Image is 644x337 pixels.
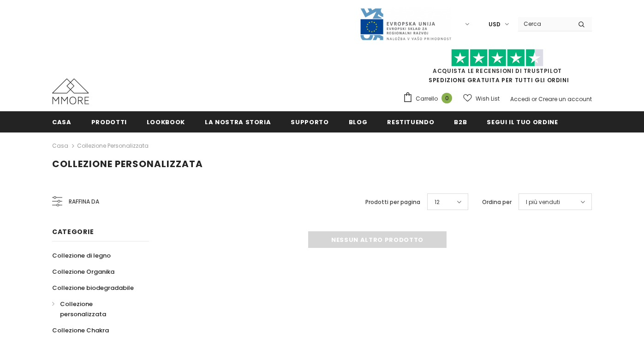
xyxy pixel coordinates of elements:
label: Prodotti per pagina [365,198,420,207]
span: SPEDIZIONE GRATUITA PER TUTTI GLI ORDINI [403,53,592,84]
a: Collezione Organika [52,264,114,280]
a: Casa [52,140,68,151]
a: Accedi [510,95,530,103]
span: La nostra storia [205,118,271,126]
span: Raffina da [69,197,99,207]
a: La nostra storia [205,111,271,132]
span: B2B [454,118,467,126]
span: Casa [52,118,72,126]
span: Blog [349,118,368,126]
a: supporto [291,111,328,132]
span: 12 [435,198,440,207]
span: supporto [291,118,328,126]
a: Acquista le recensioni di TrustPilot [433,67,562,75]
span: Collezione Organika [52,267,114,276]
span: Lookbook [147,118,185,126]
a: Segui il tuo ordine [487,111,558,132]
a: Collezione personalizzata [52,296,139,322]
img: Casi MMORE [52,78,89,104]
span: or [531,95,537,103]
span: I più venduti [526,198,560,207]
a: Collezione personalizzata [77,142,149,150]
img: Javni Razpis [359,7,452,41]
a: Javni Razpis [359,20,452,28]
span: Collezione Chakra [52,326,109,335]
span: Collezione biodegradabile [52,283,134,292]
img: Fidati di Pilot Stars [451,49,543,67]
span: Collezione personalizzata [52,157,203,170]
span: Collezione personalizzata [60,300,106,319]
a: Restituendo [387,111,434,132]
a: Prodotti [91,111,127,132]
span: Segui il tuo ordine [487,118,558,126]
a: Creare un account [538,95,592,103]
span: Collezione di legno [52,251,111,260]
label: Ordina per [482,198,512,207]
a: Collezione di legno [52,247,111,264]
span: Prodotti [91,118,127,126]
input: Search Site [518,17,571,30]
span: 0 [441,93,452,103]
a: Collezione biodegradabile [52,280,134,296]
a: Wish List [463,90,500,107]
a: Blog [349,111,368,132]
a: B2B [454,111,467,132]
a: Lookbook [147,111,185,132]
a: Carrello 0 [403,92,457,106]
span: Restituendo [387,118,434,126]
span: USD [489,20,501,29]
span: Categorie [52,227,94,236]
a: Casa [52,111,72,132]
span: Wish List [476,94,500,103]
span: Carrello [416,94,438,103]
